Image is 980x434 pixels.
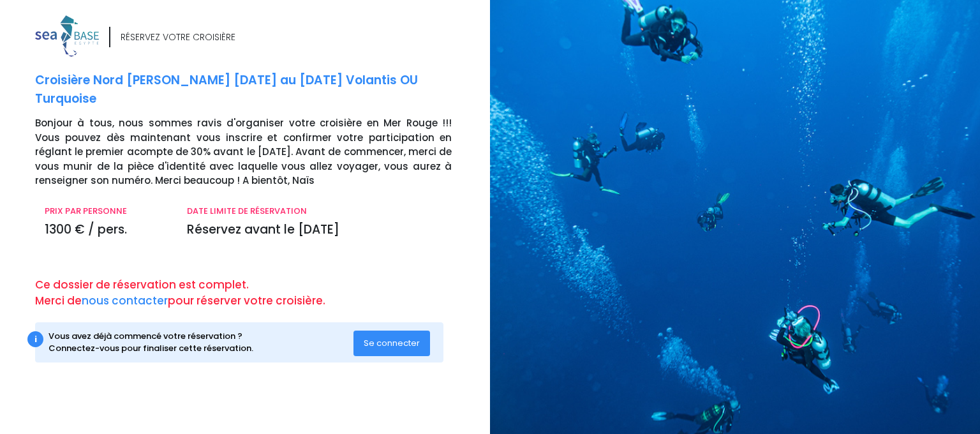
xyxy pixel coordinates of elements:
[35,116,480,188] p: Bonjour à tous, nous sommes ravis d'organiser votre croisière en Mer Rouge !!! Vous pouvez dès ma...
[187,221,452,239] p: Réservez avant le [DATE]
[82,293,168,308] a: nous contacter
[27,331,43,347] div: i
[353,331,430,356] button: Se connecter
[45,205,168,218] p: PRIX PAR PERSONNE
[121,31,235,44] div: RÉSERVEZ VOTRE CROISIÈRE
[45,221,168,239] p: 1300 € / pers.
[364,337,420,349] span: Se connecter
[48,330,354,355] div: Vous avez déjà commencé votre réservation ? Connectez-vous pour finaliser cette réservation.
[353,337,430,348] a: Se connecter
[35,277,480,310] p: Ce dossier de réservation est complet. Merci de pour réserver votre croisière.
[187,205,452,218] p: DATE LIMITE DE RÉSERVATION
[35,15,99,57] img: logo_color1.png
[35,71,480,108] p: Croisière Nord [PERSON_NAME] [DATE] au [DATE] Volantis OU Turquoise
